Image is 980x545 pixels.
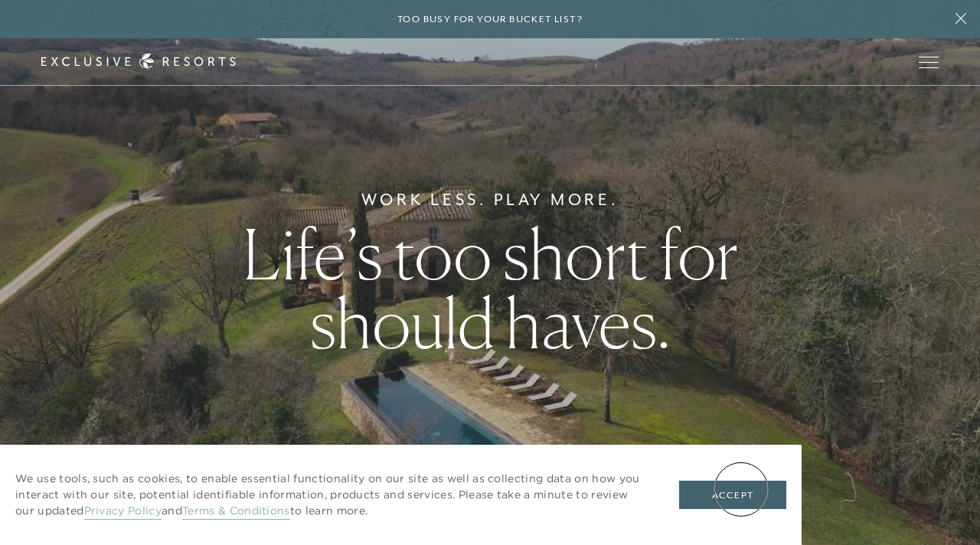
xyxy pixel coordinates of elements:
a: Terms & Conditions [182,504,290,520]
h6: Too busy for your bucket list? [397,12,583,27]
button: Open navigation [919,57,939,67]
h6: Work Less. Play More. [361,188,619,212]
p: We use tools, such as cookies, to enable essential functionality on our site as well as collectin... [15,471,648,519]
a: Privacy Policy [84,504,162,520]
button: Accept [679,481,786,510]
h1: Life’s too short for should haves. [171,220,808,357]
